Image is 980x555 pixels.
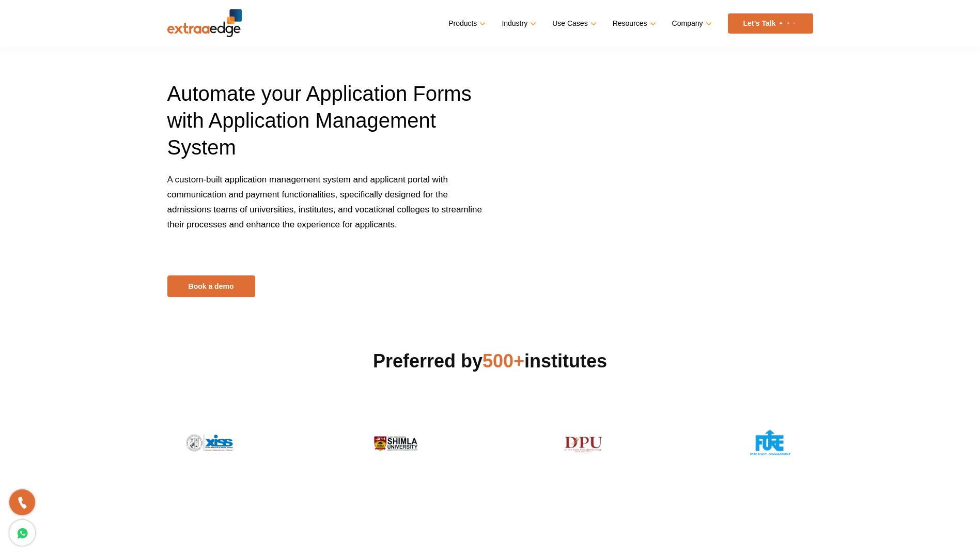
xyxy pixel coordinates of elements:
a: Company [672,16,710,31]
a: Let’s Talk [728,13,813,34]
a: Industry [502,16,534,31]
a: Book a demo [167,275,255,297]
span: Automate your Application Forms with Application Management System [167,82,472,159]
a: Resources [613,16,654,31]
a: Products [448,16,484,31]
span: 500+ [483,350,524,372]
h2: Preferred by institutes [167,349,813,374]
p: A custom-built application management system and applicant portal with communication and payment ... [167,172,483,246]
a: Use Cases [552,16,594,31]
